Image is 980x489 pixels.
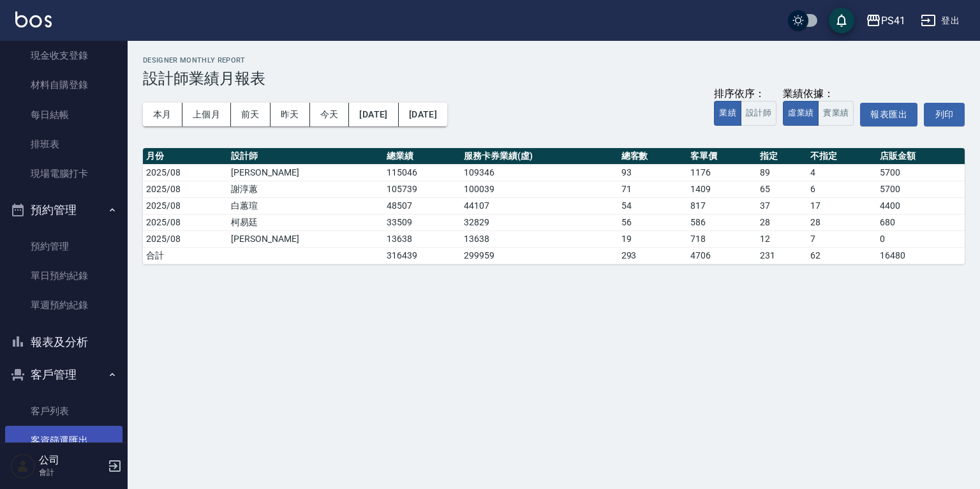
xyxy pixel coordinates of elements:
td: 316439 [383,247,461,264]
td: 817 [687,197,757,214]
th: 總客數 [618,148,688,165]
a: 預約管理 [5,232,122,261]
td: 2025/08 [143,230,228,247]
td: 2025/08 [143,181,228,197]
a: 單日預約紀錄 [5,261,122,290]
a: 排班表 [5,130,122,159]
button: 報表及分析 [5,326,122,359]
th: 客單價 [687,148,757,165]
th: 不指定 [807,148,877,165]
td: 89 [757,164,807,181]
button: 虛業績 [783,101,819,126]
button: 預約管理 [5,193,122,227]
td: 4706 [687,247,757,264]
img: Logo [15,11,52,27]
button: 今天 [310,103,350,126]
th: 月份 [143,148,228,165]
td: 109346 [461,164,618,181]
td: 293 [618,247,688,264]
th: 設計師 [228,148,383,165]
div: 排序依序： [714,87,776,101]
td: 54 [618,197,688,214]
th: 總業績 [383,148,461,165]
td: 5700 [877,181,965,197]
h2: Designer Monthly Report [143,56,965,64]
a: 現場電腦打卡 [5,159,122,188]
button: [DATE] [349,103,398,126]
td: 718 [687,230,757,247]
td: 100039 [461,181,618,197]
button: 前天 [231,103,271,126]
h5: 公司 [39,454,104,467]
td: 柯易廷 [228,214,383,230]
td: 62 [807,247,877,264]
div: PS41 [881,13,905,29]
a: 單週預約紀錄 [5,290,122,320]
th: 服務卡券業績(虛) [461,148,618,165]
button: 報表匯出 [860,103,917,126]
button: 上個月 [182,103,231,126]
button: [DATE] [399,103,447,126]
td: 12 [757,230,807,247]
a: 每日結帳 [5,100,122,130]
td: 1176 [687,164,757,181]
a: 客資篩選匯出 [5,426,122,455]
td: 白蕙瑄 [228,197,383,214]
button: PS41 [861,8,910,34]
button: 列印 [924,103,965,126]
td: 71 [618,181,688,197]
td: 2025/08 [143,197,228,214]
a: 客戶列表 [5,396,122,426]
td: 4400 [877,197,965,214]
button: save [829,8,854,33]
td: 4 [807,164,877,181]
td: 44107 [461,197,618,214]
td: 680 [877,214,965,230]
td: 37 [757,197,807,214]
div: 業績依據： [783,87,854,101]
td: 299959 [461,247,618,264]
button: 實業績 [818,101,854,126]
h3: 設計師業績月報表 [143,70,965,87]
td: 115046 [383,164,461,181]
table: a dense table [143,148,965,264]
td: 65 [757,181,807,197]
td: 13638 [461,230,618,247]
td: 5700 [877,164,965,181]
td: 32829 [461,214,618,230]
td: [PERSON_NAME] [228,230,383,247]
button: 昨天 [271,103,310,126]
td: [PERSON_NAME] [228,164,383,181]
button: 本月 [143,103,182,126]
td: 1409 [687,181,757,197]
button: 業績 [714,101,741,126]
button: 登出 [916,9,965,33]
td: 合計 [143,247,228,264]
p: 會計 [39,467,104,478]
a: 材料自購登錄 [5,70,122,100]
td: 19 [618,230,688,247]
th: 店販金額 [877,148,965,165]
td: 56 [618,214,688,230]
td: 7 [807,230,877,247]
th: 指定 [757,148,807,165]
td: 28 [807,214,877,230]
td: 2025/08 [143,214,228,230]
td: 2025/08 [143,164,228,181]
td: 16480 [877,247,965,264]
td: 28 [757,214,807,230]
td: 105739 [383,181,461,197]
td: 6 [807,181,877,197]
td: 13638 [383,230,461,247]
td: 48507 [383,197,461,214]
button: 客戶管理 [5,358,122,391]
td: 586 [687,214,757,230]
td: 17 [807,197,877,214]
td: 93 [618,164,688,181]
td: 33509 [383,214,461,230]
button: 設計師 [741,101,776,126]
a: 現金收支登錄 [5,41,122,70]
td: 0 [877,230,965,247]
img: Person [10,453,36,479]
